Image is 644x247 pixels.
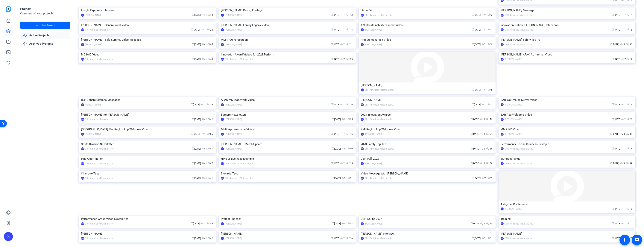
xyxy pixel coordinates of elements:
span: radio [627,13,630,16]
div: CAMI [361,88,364,91]
span: calendar_today [192,147,194,150]
span: / 1 [202,147,207,150]
div: DL [221,14,224,17]
div: South Division Newsletter [81,141,214,147]
span: / 9 [348,147,353,150]
span: / 21 [486,133,493,135]
div: AS [81,133,84,136]
span: radio [626,132,628,135]
span: calendar_today [610,43,613,45]
span: [DATE] [192,58,201,61]
span: radio [487,103,490,105]
span: / 3 [627,103,632,106]
span: radio [208,147,210,150]
div: 2023 Safety Top Ten [361,141,493,147]
span: group [201,103,203,105]
span: radio [627,147,630,150]
span: radio [626,43,628,45]
div: [PERSON_NAME] [365,28,382,32]
div: AS [501,118,504,121]
span: radio [208,13,210,16]
div: APAC MS Stop Work Video [221,97,354,103]
span: calendar_today [612,147,614,150]
span: [DATE] [612,28,620,31]
span: radio [206,132,209,135]
span: / 1 [487,28,493,31]
div: [PERSON_NAME] for [PERSON_NAME] [81,112,214,118]
span: group [340,28,343,31]
span: group [342,147,344,150]
div: CAMI [81,28,84,31]
span: calendar_today [191,132,193,135]
div: CRH Americas Materials, Inc. [365,147,394,151]
div: AS [221,28,224,31]
span: group [201,132,203,135]
div: AS [221,133,224,136]
span: / 1 [342,147,347,150]
span: / 1 [340,14,345,16]
span: radio [346,103,349,105]
span: / 30 [206,103,213,106]
div: AS [501,103,504,106]
div: AS [221,103,224,106]
span: group [342,118,344,120]
span: calendar_today [612,28,614,31]
span: group [340,43,343,45]
div: CAMI [221,58,224,61]
span: group [621,147,624,150]
span: group [621,103,624,105]
span: / 19 [626,133,632,135]
div: CRH Americas Materials, Inc. [85,57,114,61]
div: [PERSON_NAME] [225,13,242,17]
span: calendar_today [332,118,334,120]
span: calendar_today [331,103,333,105]
div: Lizzys 5K [361,7,493,13]
span: / 1 [208,147,213,150]
span: [DATE] [331,14,339,16]
span: [DATE] [470,133,479,135]
span: [DATE] [331,28,339,31]
span: calendar_today [610,132,613,135]
span: [DATE] [612,103,620,106]
div: DL [221,147,224,150]
span: group [620,132,622,135]
span: / 7 [487,103,493,106]
span: [DATE] [472,89,481,91]
div: CAMI [81,147,84,150]
span: / 15 [346,133,353,135]
div: Insight Explorers Interview [81,7,214,13]
span: radio [346,58,349,60]
span: group [340,13,343,16]
span: / 15 [346,28,353,31]
span: [DATE] [192,147,201,150]
span: group [482,88,484,91]
mat-icon: accessibility [622,238,627,242]
mat-icon: add [35,23,39,28]
div: [PERSON_NAME] [225,147,242,151]
div: CRH Americas Materials, Inc. [85,147,114,151]
span: radio [206,103,209,105]
div: CRH Americas Materials, Inc. [505,13,534,17]
span: calendar_today [612,118,614,120]
span: calendar_today [472,88,474,91]
div: [PERSON_NAME] - Sale Summit Video Message [81,37,214,43]
span: [DATE] [331,133,339,135]
div: [PERSON_NAME] APAC AL Internal Video [501,52,633,57]
div: [PERSON_NAME] Paving Footage [221,7,354,13]
span: / 8 [208,58,213,61]
span: radio [487,43,490,45]
div: Overview of your projects [20,11,70,16]
div: [PERSON_NAME] [85,132,102,136]
span: / 1 [340,28,345,31]
span: group [480,118,482,120]
div: CAMI [361,103,364,106]
div: AWS Sustainability Summit Video [361,22,493,28]
span: calendar_today [331,13,333,16]
div: 2023 Innovation Awards [361,112,493,118]
div: [PERSON_NAME] [225,43,242,46]
span: radio [487,28,490,31]
span: calendar_today [612,58,614,60]
div: CRH Americas Materials, Inc. [225,57,254,61]
span: calendar_today [192,13,194,16]
span: [DATE] [610,43,619,46]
